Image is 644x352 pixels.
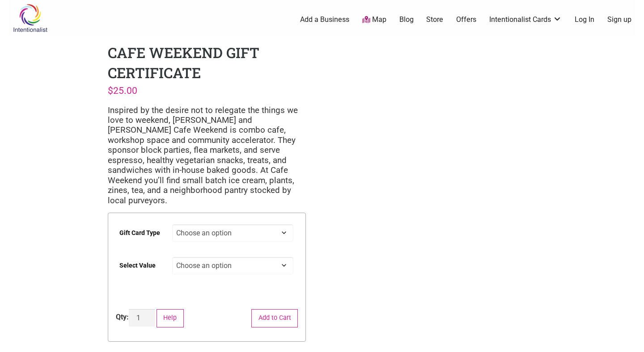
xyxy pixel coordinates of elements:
[426,15,443,25] a: Store
[119,223,160,243] label: Gift Card Type
[489,15,562,25] a: Intentionalist Cards
[607,15,631,25] a: Sign up
[456,15,476,25] a: Offers
[108,85,113,96] span: $
[108,105,306,205] p: Inspired by the desire not to relegate the things we love to weekend, [PERSON_NAME] and [PERSON_N...
[251,309,298,327] button: Add to Cart
[575,15,594,25] a: Log In
[157,309,184,327] button: Help
[108,43,259,82] h1: Cafe Weekend Gift Certificate
[362,15,386,25] a: Map
[119,256,156,276] label: Select Value
[108,85,137,96] bdi: 25.00
[300,15,349,25] a: Add a Business
[9,4,51,33] img: Intentionalist
[116,312,129,323] div: Qty:
[399,15,414,25] a: Blog
[129,309,155,327] input: Product quantity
